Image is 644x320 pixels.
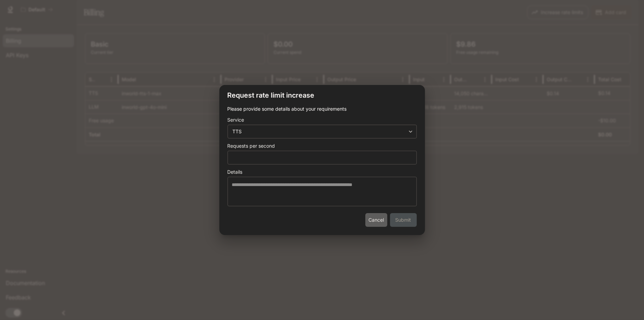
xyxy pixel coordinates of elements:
p: Details [228,170,243,174]
p: Service [228,118,244,122]
p: Requests per second [228,144,275,148]
button: Cancel [365,213,387,227]
h2: Request rate limit increase [219,85,425,106]
div: TTS [228,128,416,135]
p: Please provide some details about your requirements [228,106,417,112]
